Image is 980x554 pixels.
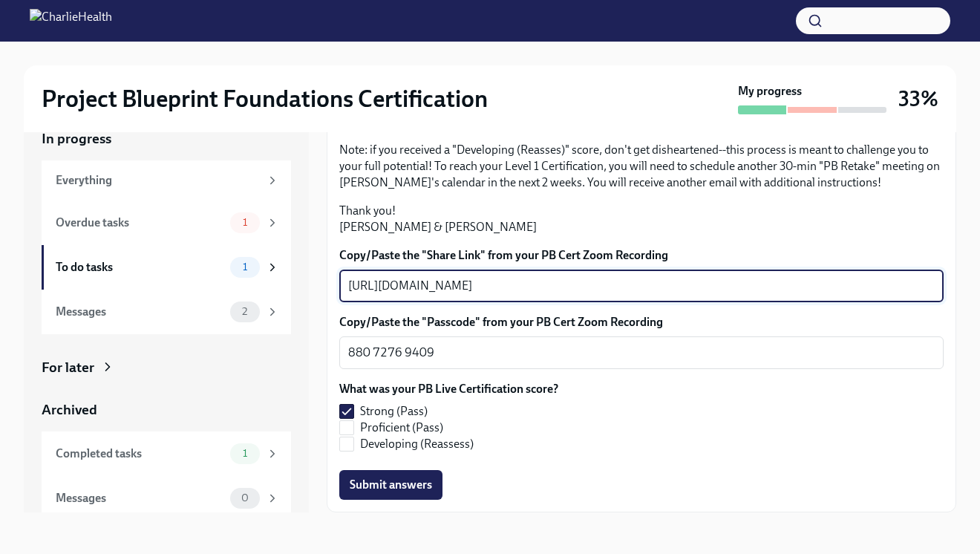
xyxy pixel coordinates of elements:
label: Copy/Paste the "Passcode" from your PB Cert Zoom Recording [339,314,944,330]
a: Completed tasks1 [42,431,291,476]
div: Overdue tasks [56,215,224,231]
a: In progress [42,129,291,149]
h2: Project Blueprint Foundations Certification [42,84,488,114]
a: Everything [42,160,291,201]
strong: My progress [738,83,802,100]
textarea: [URL][DOMAIN_NAME] [348,277,935,295]
span: Developing (Reassess) [360,436,474,452]
a: For later [42,358,291,377]
a: Archived [42,400,291,420]
img: CharlieHealth [30,9,112,33]
button: Submit answers [339,470,442,500]
span: 0 [232,492,258,504]
span: 1 [234,448,256,459]
span: Submit answers [350,478,432,492]
span: Strong (Pass) [360,403,428,420]
label: What was your PB Live Certification score? [339,381,558,397]
a: To do tasks1 [42,245,291,290]
div: For later [42,358,94,377]
span: Proficient (Pass) [360,420,443,436]
label: Copy/Paste the "Share Link" from your PB Cert Zoom Recording [339,247,944,264]
div: To do tasks [56,259,224,276]
h3: 33% [898,85,938,112]
a: Messages0 [42,476,291,521]
span: 2 [233,306,256,317]
div: Everything [56,172,260,189]
a: Messages2 [42,290,291,334]
div: Completed tasks [56,446,224,462]
div: Messages [56,490,224,506]
textarea: 880 7276 9409 [348,344,935,362]
div: Messages [56,304,224,320]
a: Overdue tasks1 [42,201,291,245]
p: Note: if you received a "Developing (Reasses)" score, don't get disheartened--this process is mea... [339,142,944,191]
span: 1 [234,217,256,228]
p: Thank you! [PERSON_NAME] & [PERSON_NAME] [339,203,944,235]
span: 1 [234,261,256,273]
